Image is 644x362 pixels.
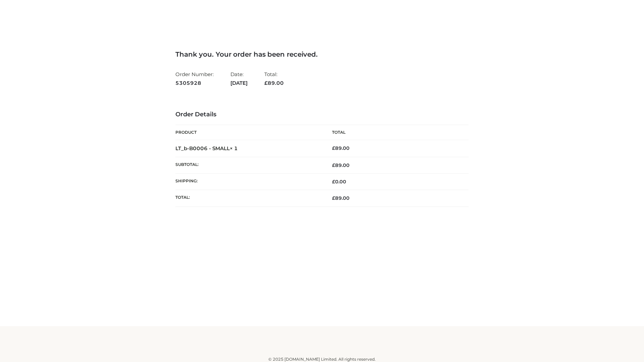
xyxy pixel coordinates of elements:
[332,145,350,151] bdi: 89.00
[175,190,322,206] th: Total:
[332,195,350,201] span: 89.00
[332,162,350,168] span: 89.00
[264,80,284,86] span: 89.00
[175,145,238,152] strong: LT_b-B0006 - SMALL
[175,125,322,140] th: Product
[332,179,335,185] span: £
[230,68,248,89] li: Date:
[322,125,469,140] th: Total
[175,111,469,118] h3: Order Details
[264,80,268,86] span: £
[332,179,346,185] bdi: 0.00
[175,174,322,190] th: Shipping:
[332,195,335,201] span: £
[230,145,238,152] strong: × 1
[332,162,335,168] span: £
[332,145,335,151] span: £
[175,68,214,89] li: Order Number:
[230,79,248,87] strong: [DATE]
[175,50,469,58] h3: Thank you. Your order has been received.
[264,68,284,89] li: Total:
[175,79,214,87] strong: 5305928
[175,157,322,173] th: Subtotal:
